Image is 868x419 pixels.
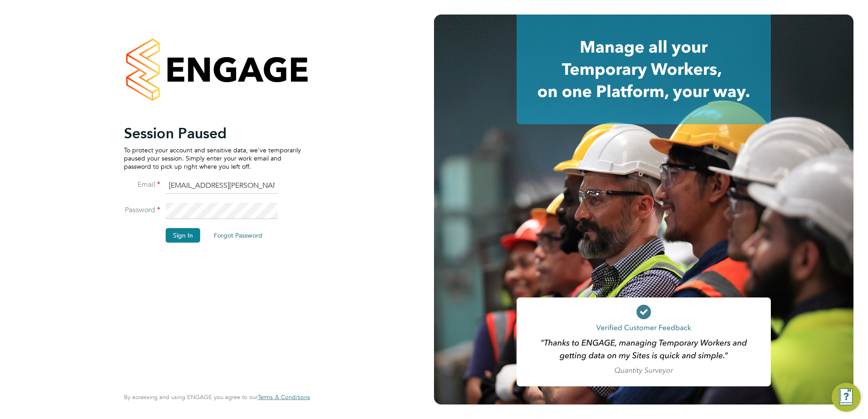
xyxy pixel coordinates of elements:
[166,178,278,194] input: Enter your work email...
[124,180,160,190] label: Email
[166,228,200,243] button: Sign In
[832,383,861,412] button: Engage Resource Center
[258,394,310,401] a: Terms & Conditions
[124,393,310,401] span: By accessing and using ENGAGE you agree to our
[258,393,310,401] span: Terms & Conditions
[124,124,301,142] h2: Session Paused
[124,205,160,215] label: Password
[124,146,301,171] p: To protect your account and sensitive data, we've temporarily paused your session. Simply enter y...
[207,228,270,243] button: Forgot Password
